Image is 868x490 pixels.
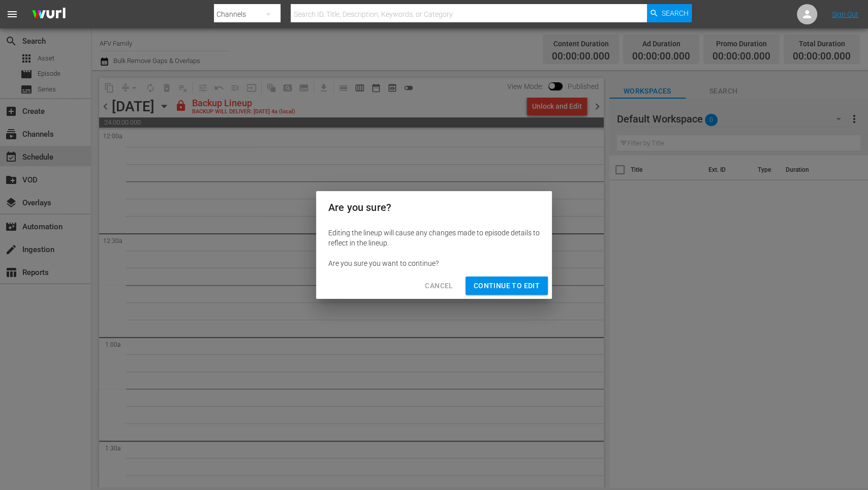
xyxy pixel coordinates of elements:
[328,228,540,248] div: Editing the lineup will cause any changes made to episode details to reflect in the lineup.
[832,10,858,18] a: Sign Out
[466,277,548,295] button: Continue to Edit
[6,8,18,20] span: menu
[328,258,540,268] div: Are you sure you want to continue?
[662,4,689,22] span: Search
[474,280,540,292] span: Continue to Edit
[425,280,453,292] span: Cancel
[24,3,73,26] img: ans4CAIJ8jUAAAAAAAAAAAAAAAAAAAAAAAAgQb4GAAAAAAAAAAAAAAAAAAAAAAAAJMjXAAAAAAAAAAAAAAAAAAAAAAAAgAT5G...
[328,199,540,216] h2: Are you sure?
[417,277,461,295] button: Cancel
